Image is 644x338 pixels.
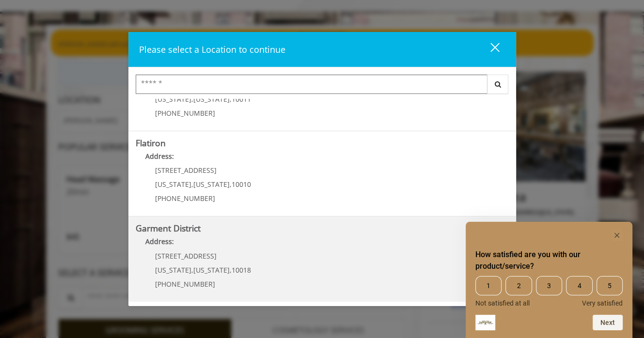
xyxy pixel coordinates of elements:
button: Next question [593,315,623,330]
span: [STREET_ADDRESS] [155,251,217,261]
h2: How satisfied are you with our product/service? Select an option from 1 to 5, with 1 being Not sa... [475,249,623,272]
span: [PHONE_NUMBER] [155,279,215,289]
b: Address: [145,152,174,161]
button: close dialog [472,39,505,59]
button: Hide survey [611,230,623,241]
span: , [191,94,193,104]
span: 3 [536,276,562,295]
div: How satisfied are you with our product/service? Select an option from 1 to 5, with 1 being Not sa... [475,230,623,330]
span: , [230,180,232,189]
span: [US_STATE] [155,94,191,104]
i: Search button [492,81,503,88]
span: [PHONE_NUMBER] [155,108,215,118]
b: Address: [145,237,174,246]
span: , [230,94,232,104]
span: [US_STATE] [155,265,191,275]
span: 5 [597,276,623,295]
b: Flatiron [136,137,166,149]
span: Please select a Location to continue [139,44,285,55]
span: [STREET_ADDRESS] [155,166,217,175]
span: [US_STATE] [193,180,230,189]
span: 10018 [232,265,251,275]
span: 10010 [232,180,251,189]
div: Center Select [136,75,509,99]
span: [US_STATE] [193,265,230,275]
b: Garment District [136,222,201,234]
span: 10011 [232,94,251,104]
div: How satisfied are you with our product/service? Select an option from 1 to 5, with 1 being Not sa... [475,276,623,307]
span: Very satisfied [582,299,623,307]
span: [US_STATE] [193,94,230,104]
span: [US_STATE] [155,180,191,189]
span: 4 [566,276,592,295]
span: , [191,180,193,189]
div: close dialog [479,42,499,57]
span: 2 [505,276,532,295]
span: 1 [475,276,502,295]
span: , [191,265,193,275]
span: , [230,265,232,275]
input: Search Center [136,75,487,94]
span: [PHONE_NUMBER] [155,194,215,203]
span: Not satisfied at all [475,299,530,307]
